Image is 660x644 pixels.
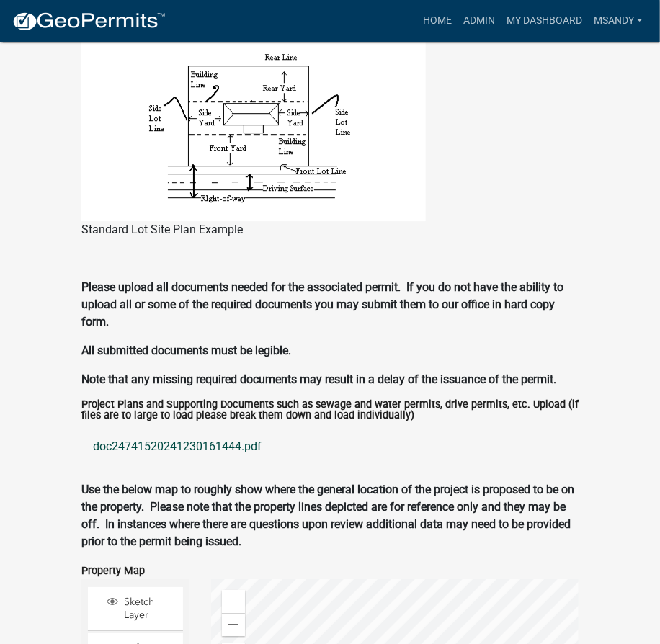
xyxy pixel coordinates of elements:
a: msandy [588,7,648,35]
span: Sketch Layer [120,596,178,622]
strong: Please upload all documents needed for the associated permit. If you do not have the ability to u... [81,280,563,328]
div: Sketch Layer [104,596,178,622]
strong: All submitted documents must be legible. [81,344,291,357]
a: My Dashboard [501,7,588,35]
a: Home [417,7,458,35]
div: Zoom in [222,590,245,613]
a: Admin [458,7,501,35]
a: doc24741520241230161444.pdf [81,429,579,464]
img: lot_setback_pics_f73b0f8a-4d41-487b-93b4-04c1c3089d74.bmp [81,35,426,221]
strong: Use the below map to roughly show where the general location of the project is proposed to be on ... [81,483,574,548]
strong: Note that any missing required documents may result in a delay of the issuance of the permit. [81,372,556,386]
label: Property Map [81,566,145,576]
div: Zoom out [222,613,245,636]
label: Project Plans and Supporting Documents such as sewage and water permits, drive permits, etc. Uplo... [81,400,579,421]
figcaption: Standard Lot Site Plan Example [81,221,579,238]
li: Sketch Layer [88,587,183,631]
